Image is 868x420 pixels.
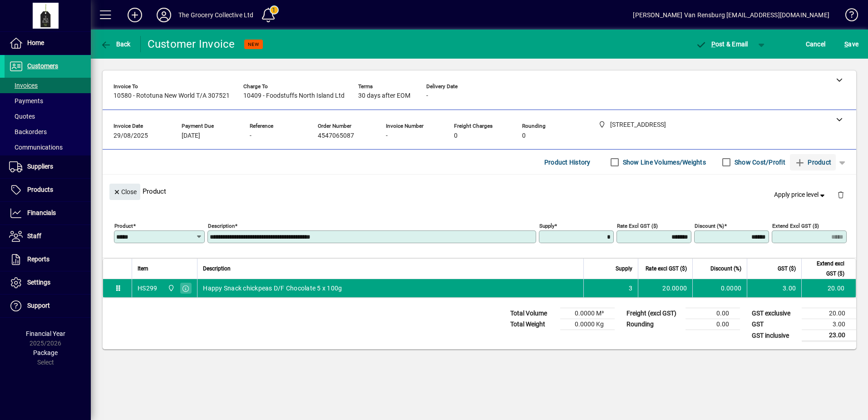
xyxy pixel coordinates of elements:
a: Support [5,295,91,317]
app-page-header-button: Delete [830,190,852,199]
span: - [250,132,252,140]
td: 3.00 [747,279,801,297]
span: 0 [522,132,526,140]
a: Payments [5,93,91,109]
span: NEW [248,41,259,47]
td: Rounding [622,319,686,330]
span: Support [27,302,50,309]
a: Suppliers [5,155,91,178]
button: Back [98,36,133,52]
td: Freight (excl GST) [622,308,686,319]
a: Backorders [5,124,91,140]
div: The Grocery Collective Ltd [178,8,254,22]
button: Cancel [804,36,828,52]
span: Products [27,186,53,193]
span: ost & Email [695,40,748,48]
a: Reports [5,248,91,271]
span: 4547065087 [318,132,354,140]
span: Product [794,155,831,170]
span: GST ($) [778,264,796,274]
div: Product [103,175,856,208]
a: Financials [5,202,91,225]
td: GST exclusive [747,308,802,319]
span: S [844,40,848,48]
td: 0.0000 Kg [560,319,615,330]
td: 0.0000 M³ [560,308,615,319]
span: Invoices [9,82,38,89]
td: Total Weight [506,319,560,330]
label: Show Cost/Profit [733,158,785,167]
a: Staff [5,225,91,248]
button: Close [109,184,140,200]
div: [PERSON_NAME] Van Rensburg [EMAIL_ADDRESS][DOMAIN_NAME] [633,8,829,22]
span: Supply [616,264,632,274]
span: Back [100,40,131,48]
span: 29/08/2025 [113,132,148,140]
span: Home [27,39,44,46]
button: Profile [149,7,178,23]
mat-label: Rate excl GST ($) [617,223,658,229]
td: GST [747,319,802,330]
span: Staff [27,232,41,240]
td: GST inclusive [747,330,802,341]
td: Total Volume [506,308,560,319]
a: Products [5,179,91,201]
span: Reports [27,255,49,263]
span: Description [203,264,231,274]
span: Close [113,185,137,200]
button: Product History [541,154,594,170]
span: Product History [544,155,591,170]
span: Payments [9,97,43,105]
span: Customers [27,62,58,70]
mat-label: Supply [539,223,554,229]
span: Item [138,264,148,274]
td: 20.00 [802,308,856,319]
td: 0.00 [686,319,740,330]
app-page-header-button: Back [91,36,141,52]
a: Communications [5,140,91,155]
span: Suppliers [27,163,53,170]
td: 20.00 [801,279,856,297]
span: 10580 - Rototuna New World T/A 307521 [113,92,230,100]
button: Apply price level [770,187,830,203]
span: Apply price level [774,190,827,200]
span: Financial Year [26,330,65,337]
div: HS299 [138,284,157,293]
td: 23.00 [802,330,856,341]
span: - [426,92,428,100]
a: Quotes [5,109,91,124]
div: 20.0000 [644,284,687,293]
button: Post & Email [691,36,753,52]
mat-label: Discount (%) [695,223,724,229]
td: 0.0000 [692,279,747,297]
a: Home [5,32,91,55]
button: Save [842,36,861,52]
span: Quotes [9,113,35,120]
span: [DATE] [182,132,200,140]
mat-label: Product [114,223,133,229]
td: 3.00 [802,319,856,330]
span: Backorders [9,128,47,135]
span: Happy Snack chickpeas D/F Chocolate 5 x 100g [203,284,342,293]
span: Financials [27,209,56,216]
button: Product [790,154,836,170]
span: ave [844,37,858,51]
span: - [386,132,388,140]
app-page-header-button: Close [107,187,143,195]
label: Show Line Volumes/Weights [621,158,706,167]
span: P [711,40,715,48]
span: 3 [629,284,632,293]
span: 10409 - Foodstuffs North Island Ltd [243,92,345,100]
button: Delete [830,184,852,205]
td: 0.00 [686,308,740,319]
button: Add [120,7,149,23]
span: Communications [9,144,63,151]
span: Cancel [806,37,826,51]
span: Discount (%) [710,264,741,274]
span: 30 days after EOM [358,92,410,100]
span: Settings [27,279,50,286]
span: Extend excl GST ($) [807,259,844,279]
span: Package [33,349,58,356]
mat-label: Description [208,223,235,229]
span: Rate excl GST ($) [646,264,687,274]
